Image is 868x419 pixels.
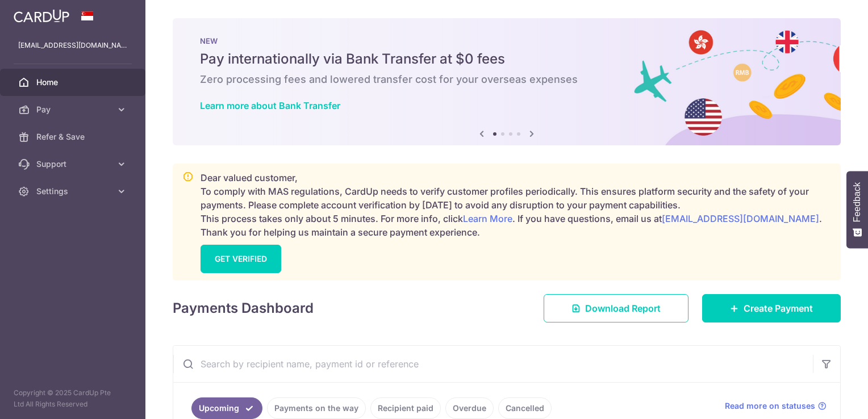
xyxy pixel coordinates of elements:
a: GET VERIFIED [201,245,281,273]
h4: Payments Dashboard [173,298,314,319]
span: Feedback [852,182,862,222]
span: Pay [36,104,111,115]
button: Feedback - Show survey [846,171,868,248]
a: Download Report [544,294,688,322]
a: Learn more about Bank Transfer [200,100,340,111]
span: Read more on statuses [725,400,815,412]
a: Create Payment [702,294,841,322]
a: Recipient paid [370,397,441,419]
a: Cancelled [498,397,552,419]
img: Bank transfer banner [173,18,841,145]
a: Overdue [445,397,494,419]
a: [EMAIL_ADDRESS][DOMAIN_NAME] [662,213,819,224]
h5: Pay internationally via Bank Transfer at $0 fees [200,50,813,68]
span: Download Report [585,301,661,315]
span: Create Payment [744,301,813,315]
p: Dear valued customer, To comply with MAS regulations, CardUp needs to verify customer profiles pe... [201,171,831,239]
span: Settings [36,186,111,197]
span: Support [36,158,111,170]
h6: Zero processing fees and lowered transfer cost for your overseas expenses [200,73,813,86]
p: [EMAIL_ADDRESS][DOMAIN_NAME] [18,40,127,51]
a: Payments on the way [267,397,366,419]
img: CardUp [14,9,69,23]
span: Refer & Save [36,131,111,143]
p: NEW [200,36,813,45]
input: Search by recipient name, payment id or reference [173,346,813,382]
span: Home [36,77,111,88]
a: Upcoming [191,397,262,419]
a: Learn More [463,213,512,224]
a: Read more on statuses [725,400,827,412]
